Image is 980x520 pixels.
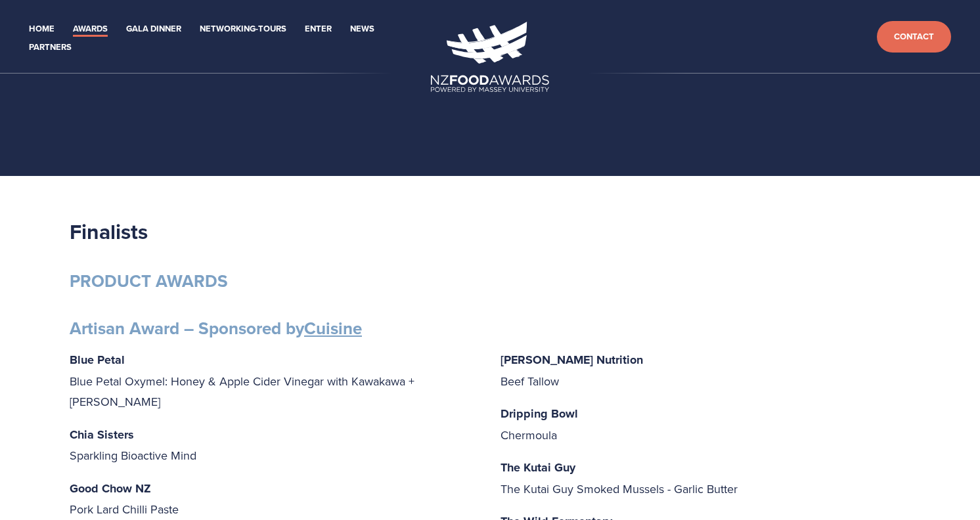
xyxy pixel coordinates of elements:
[501,459,575,476] strong: The Kutai Guy
[70,269,228,293] strong: PRODUCT AWARDS
[70,478,479,520] p: Pork Lard Chilli Paste
[304,316,362,341] a: Cuisine
[350,22,374,37] a: News
[70,426,134,443] strong: Chia Sisters
[70,424,479,466] p: Sparkling Bioactive Mind
[501,457,910,499] p: The Kutai Guy Smoked Mussels - Garlic Butter
[70,351,125,368] strong: Blue Petal
[70,216,148,247] strong: Finalists
[501,349,910,391] p: Beef Tallow
[200,22,286,37] a: Networking-Tours
[29,40,72,55] a: Partners
[73,22,108,37] a: Awards
[29,22,55,37] a: Home
[70,480,151,497] strong: Good Chow NZ
[501,403,910,445] p: Chermoula
[70,349,479,412] p: Blue Petal Oxymel: Honey & Apple Cider Vinegar with Kawakawa + [PERSON_NAME]
[305,22,332,37] a: Enter
[501,405,578,422] strong: Dripping Bowl
[501,351,643,368] strong: [PERSON_NAME] Nutrition
[70,316,362,341] strong: Artisan Award – Sponsored by
[877,21,951,53] a: Contact
[126,22,181,37] a: Gala Dinner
